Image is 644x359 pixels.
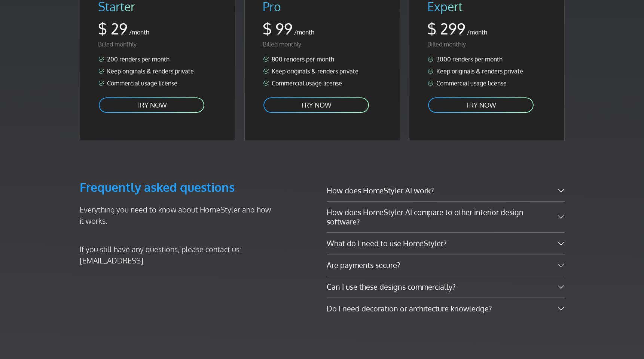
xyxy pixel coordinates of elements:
button: How does HomeStyler AI compare to other interior design software? [327,202,565,232]
li: Commercial usage license [98,79,217,88]
li: Commercial usage license [263,79,382,88]
li: Keep originals & renders private [98,67,217,76]
li: 200 renders per month [98,55,217,64]
li: 3000 renders per month [427,55,546,64]
a: TRY NOW [427,97,534,114]
button: Are payments secure? [327,254,565,276]
button: Do I need decoration or architecture knowledge? [327,298,565,319]
a: TRY NOW [263,97,370,114]
p: Everything you need to know about HomeStyler and how it works. [80,204,277,226]
li: Commercial usage license [427,79,546,88]
button: Can I use these designs commercially? [327,276,565,298]
li: Keep originals & renders private [263,67,382,76]
span: Billed monthly [98,40,137,48]
li: Keep originals & renders private [427,67,546,76]
h3: Frequently asked questions [80,180,277,195]
span: Billed monthly [427,40,466,48]
button: What do I need to use HomeStyler? [327,233,565,254]
span: /month [294,28,314,36]
button: How does HomeStyler AI work? [327,180,565,201]
span: $ 99 [263,19,293,38]
span: Billed monthly [263,40,301,48]
a: TRY NOW [98,97,205,114]
span: $ 29 [98,19,128,38]
p: If you still have any questions, please contact us: [EMAIL_ADDRESS] [80,244,277,266]
li: 800 renders per month [263,55,382,64]
span: /month [129,28,149,36]
span: /month [467,28,487,36]
span: $ 299 [427,19,466,38]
